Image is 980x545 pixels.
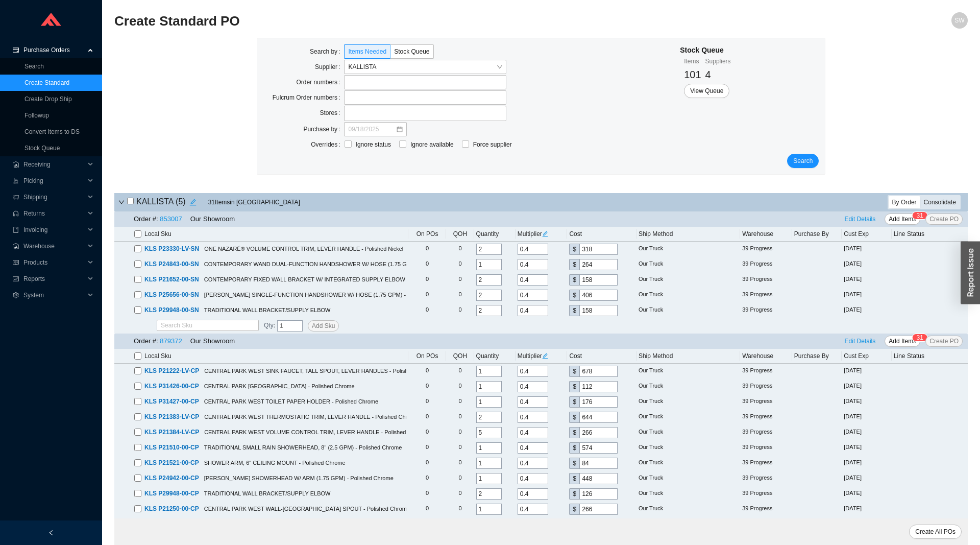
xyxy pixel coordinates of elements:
[118,199,125,205] span: down
[12,210,19,217] span: customer-service
[469,139,516,150] span: Force supplier
[23,222,85,238] span: Invoicing
[842,425,892,440] td: [DATE]
[408,272,447,288] td: 0
[48,530,54,536] span: left
[793,156,813,166] span: Search
[24,63,44,70] a: Search
[954,12,964,29] span: SW
[23,156,85,173] span: Receiving
[352,139,395,150] span: Ignore status
[348,124,396,134] input: 09/18/2025
[160,337,182,345] a: 879372
[23,189,85,205] span: Shipping
[792,227,842,242] th: Purchase By
[204,490,331,496] span: TRADITIONAL WALL BRACKET/SUPPLY ELBOW
[273,90,345,105] label: Fulcrum Order numbers
[408,440,447,456] td: 0
[842,410,892,425] td: [DATE]
[190,215,235,223] span: Our Showroom
[408,303,447,318] td: 0
[446,471,474,486] td: 0
[636,486,740,502] td: Our Truck
[915,527,955,537] span: Create All POs
[144,351,171,361] span: Local Sku
[12,227,19,233] span: book
[542,353,548,359] span: edit
[636,288,740,303] td: Our Truck
[408,379,447,394] td: 0
[144,245,199,252] span: KLS P23330-LV-SN
[311,137,344,152] label: Overrides
[684,84,729,98] button: View Queue
[408,471,447,486] td: 0
[23,205,85,222] span: Returns
[144,459,199,466] span: KLS P21521-00-CP
[24,96,72,103] a: Create Drop Ship
[569,274,579,286] div: $
[920,334,923,341] span: 1
[144,444,199,451] span: KLS P21510-00-CP
[24,145,60,152] a: Stock Queue
[446,364,474,379] td: 0
[134,215,158,223] span: Order #:
[144,413,199,420] span: KLS P21383-LV-CP
[408,349,447,364] th: On POs
[740,242,792,257] td: 39 Progress
[842,349,892,364] th: Cust Exp
[909,525,962,539] button: Create All POs
[842,272,892,288] td: [DATE]
[446,349,474,364] th: QOH
[264,322,274,329] span: Qty
[308,320,339,331] button: Add Sku
[24,128,80,135] a: Convert Items to DS
[134,337,158,345] span: Order #:
[12,47,19,53] span: credit-card
[315,60,344,74] label: Supplier:
[408,288,447,303] td: 0
[144,475,199,482] span: KLS P24942-00-CP
[740,349,792,364] th: Warehouse
[889,214,916,224] span: Add Items
[842,456,892,471] td: [DATE]
[636,502,740,517] td: Our Truck
[204,414,419,420] span: CENTRAL PARK WEST THERMOSTATIC TRIM, LEVER HANDLE - Polished Chrome
[569,412,579,423] div: $
[740,394,792,410] td: 39 Progress
[204,292,446,298] span: [PERSON_NAME] SINGLE-FUNCTION HANDSHOWER W/ HOSE (1.75 GPM) - Polished Nickel
[208,197,300,207] span: 31 Item s in [GEOGRAPHIC_DATA]
[204,398,378,405] span: CENTRAL PARK WEST TOILET PAPER HOLDER - Polished Chrome
[892,227,968,242] th: Line Status
[636,379,740,394] td: Our Truck
[684,69,701,80] span: 101
[204,246,403,252] span: ONE NAZARÉ® VOLUME CONTROL TRIM, LEVER HANDLE - Polished Nickel
[518,351,566,361] div: Multiplier
[320,106,344,120] label: Stores
[23,42,85,58] span: Purchase Orders
[408,502,447,517] td: 0
[792,349,842,364] th: Purchase By
[636,394,740,410] td: Our Truck
[636,242,740,257] td: Our Truck
[569,488,579,500] div: $
[567,349,636,364] th: Cost
[12,276,19,282] span: fund
[740,303,792,318] td: 39 Progress
[204,429,427,435] span: CENTRAL PARK WEST VOLUME CONTROL TRIM, LEVER HANDLE - Polished Chrome
[636,303,740,318] td: Our Truck
[842,440,892,456] td: [DATE]
[917,212,920,219] span: 3
[569,381,579,392] div: $
[446,288,474,303] td: 0
[740,379,792,394] td: 39 Progress
[23,287,85,303] span: System
[690,86,723,96] span: View Queue
[842,379,892,394] td: [DATE]
[842,227,892,242] th: Cust Exp
[740,456,792,471] td: 39 Progress
[518,229,566,239] div: Multiplier
[190,337,235,345] span: Our Showroom
[394,48,429,55] span: Stock Queue
[348,48,386,55] span: Items Needed
[23,173,85,189] span: Picking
